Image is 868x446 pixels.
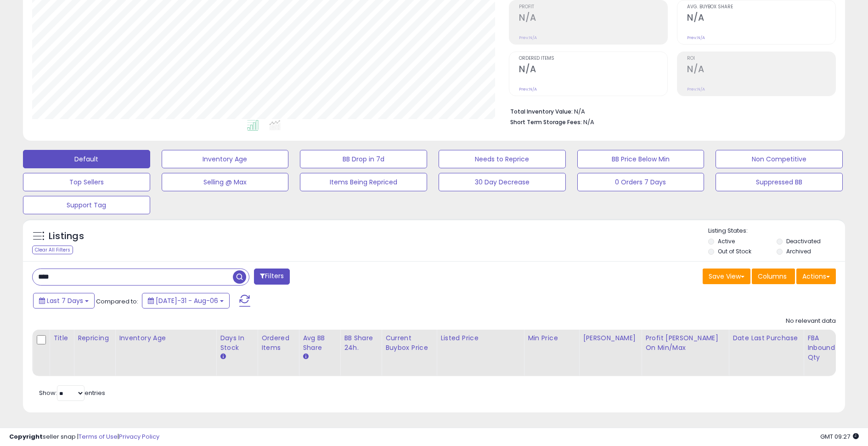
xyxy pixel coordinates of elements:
[716,173,843,191] button: Suppressed BB
[642,330,729,376] th: The percentage added to the cost of goods (COGS) that forms the calculator for Min & Max prices.
[687,5,835,10] span: Avg. Buybox Share
[142,293,230,309] button: [DATE]-31 - Aug-06
[733,333,800,343] div: Date Last Purchase
[300,173,427,191] button: Items Being Repriced
[49,230,84,243] h5: Listings
[519,56,667,61] span: Ordered Items
[39,389,105,397] span: Show: entries
[645,333,725,353] div: Profit [PERSON_NAME] on Min/Max
[519,64,667,76] h2: N/A
[758,272,787,281] span: Columns
[96,297,138,306] span: Compared to:
[119,432,159,441] a: Privacy Policy
[519,12,667,25] h2: N/A
[33,293,95,309] button: Last 7 Days
[786,247,811,255] label: Archived
[23,196,150,214] button: Support Tag
[687,64,835,76] h2: N/A
[220,353,225,361] small: Days In Stock.
[439,150,566,168] button: Needs to Reprice
[687,56,835,61] span: ROI
[687,35,705,40] small: Prev: N/A
[303,333,336,353] div: Avg BB Share
[119,333,212,343] div: Inventory Age
[254,269,290,285] button: Filters
[220,333,254,353] div: Days In Stock
[577,173,705,191] button: 0 Orders 7 Days
[23,150,150,168] button: Default
[807,333,835,362] div: FBA inbound Qty
[687,12,835,25] h2: N/A
[577,150,705,168] button: BB Price Below Min
[510,105,829,116] li: N/A
[820,432,859,441] span: 2025-08-14 09:27 GMT
[703,269,750,284] button: Save View
[519,5,667,10] span: Profit
[9,433,159,441] div: seller snap | |
[439,173,566,191] button: 30 Day Decrease
[796,269,836,284] button: Actions
[47,296,83,305] span: Last 7 Days
[519,86,537,92] small: Prev: N/A
[519,35,537,40] small: Prev: N/A
[716,150,843,168] button: Non Competitive
[78,333,111,343] div: Repricing
[440,333,520,343] div: Listed Price
[303,353,308,361] small: Avg BB Share.
[708,227,845,235] p: Listing States:
[718,247,751,255] label: Out of Stock
[583,333,637,343] div: [PERSON_NAME]
[786,237,821,245] label: Deactivated
[729,330,804,376] th: CSV column name: cust_attr_4_Date Last Purchase
[786,317,836,326] div: No relevant data
[162,150,289,168] button: Inventory Age
[385,333,433,353] div: Current Buybox Price
[261,333,295,353] div: Ordered Items
[23,173,150,191] button: Top Sellers
[32,246,73,254] div: Clear All Filters
[344,333,378,353] div: BB Share 24h.
[528,333,575,343] div: Min Price
[718,237,735,245] label: Active
[752,269,795,284] button: Columns
[9,432,43,441] strong: Copyright
[156,296,218,305] span: [DATE]-31 - Aug-06
[79,432,118,441] a: Terms of Use
[300,150,427,168] button: BB Drop in 7d
[510,118,582,126] b: Short Term Storage Fees:
[53,333,70,343] div: Title
[510,108,573,115] b: Total Inventory Value:
[162,173,289,191] button: Selling @ Max
[687,86,705,92] small: Prev: N/A
[583,118,594,126] span: N/A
